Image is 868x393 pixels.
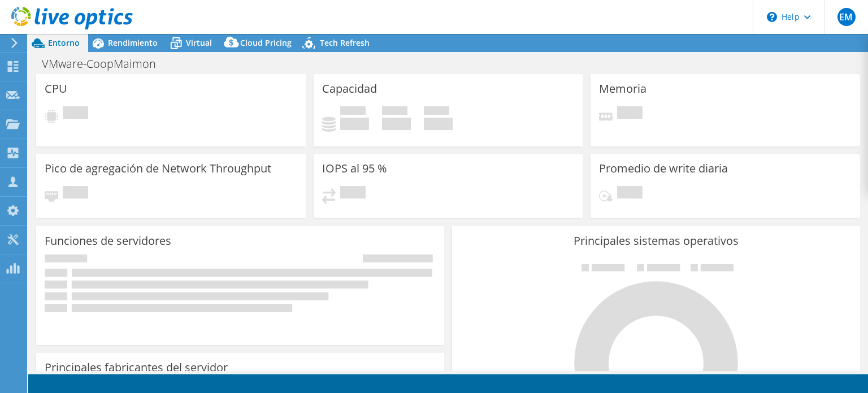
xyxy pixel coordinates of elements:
span: EM [837,8,856,26]
h3: CPU [45,83,67,95]
span: Libre [382,106,407,118]
h3: Principales fabricantes del servidor [45,361,228,374]
h3: Capacidad [322,83,377,95]
span: Used [340,106,366,118]
span: Tech Refresh [320,37,370,48]
h3: Pico de agregación de Network Throughput [45,162,271,175]
h1: VMware-CoopMaimon [37,58,173,70]
svg: \n [767,12,777,22]
span: Pendiente [617,106,643,122]
span: Total [424,106,449,118]
h4: 0 GiB [424,118,453,130]
span: Cloud Pricing [240,37,292,48]
h4: 0 GiB [382,118,411,130]
h4: 0 GiB [340,118,369,130]
h3: Memoria [599,83,646,95]
h3: Funciones de servidores [45,235,171,247]
span: Pendiente [340,186,366,201]
span: Rendimiento [108,37,158,48]
span: Virtual [186,37,212,48]
span: Pendiente [63,186,88,201]
h3: Principales sistemas operativos [461,235,852,247]
span: Pendiente [63,106,88,122]
span: Pendiente [617,186,643,201]
span: Entorno [48,37,80,48]
h3: IOPS al 95 % [322,162,387,175]
h3: Promedio de write diaria [599,162,728,175]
